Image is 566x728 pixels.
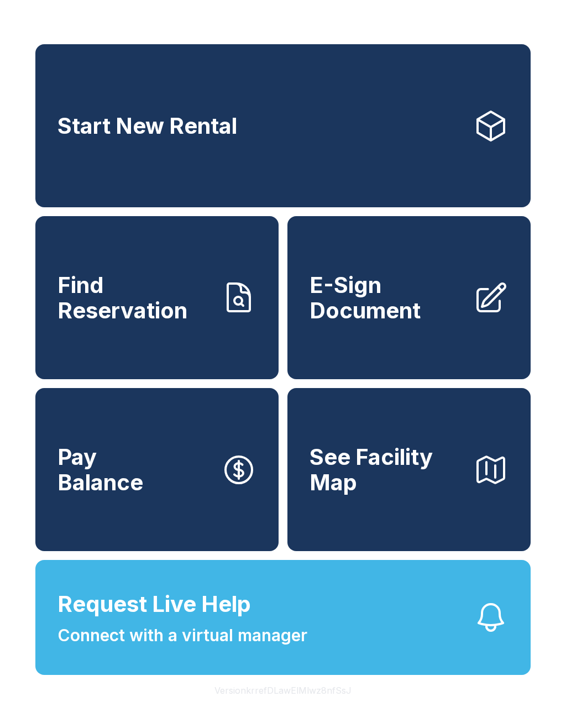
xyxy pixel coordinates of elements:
[35,560,531,675] button: Request Live HelpConnect with a virtual manager
[35,44,531,207] a: Start New Rental
[310,444,464,495] span: See Facility Map
[287,216,531,379] a: E-Sign Document
[35,216,279,379] a: Find Reservation
[57,113,237,139] span: Start New Rental
[35,388,279,551] button: PayBalance
[57,623,307,648] span: Connect with a virtual manager
[287,388,531,551] button: See Facility Map
[57,273,212,323] span: Find Reservation
[310,273,464,323] span: E-Sign Document
[57,588,251,621] span: Request Live Help
[57,444,143,495] span: Pay Balance
[206,675,360,706] button: VersionkrrefDLawElMlwz8nfSsJ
